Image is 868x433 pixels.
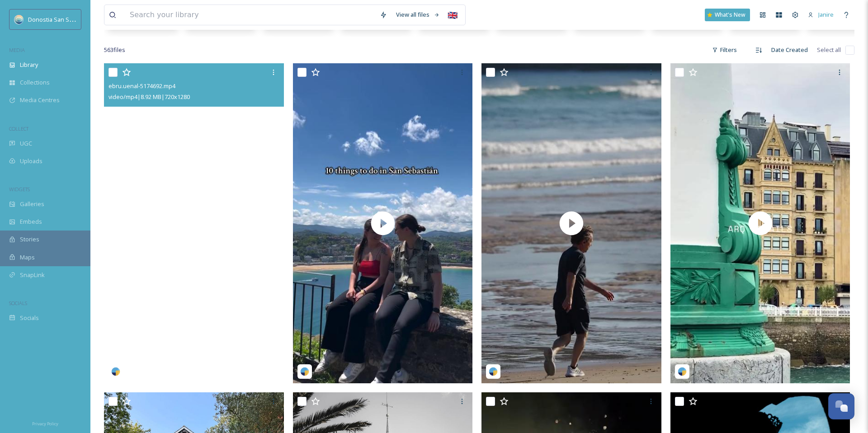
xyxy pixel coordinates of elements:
span: Collections [20,78,50,87]
input: Search your library [125,5,375,25]
img: snapsea-logo.png [489,367,498,376]
img: snapsea-logo.png [300,367,309,376]
span: Embeds [20,217,42,226]
span: WIDGETS [9,186,30,193]
img: thumbnail [293,63,473,383]
a: Privacy Policy [32,418,58,428]
span: ebru.uenal-5174692.mp4 [108,82,175,90]
a: What's New [705,9,750,21]
div: Date Created [767,41,812,59]
span: Library [20,61,38,69]
img: thumbnail [670,63,850,383]
video: ebru.uenal-5174692.mp4 [104,63,284,383]
div: Filters [708,41,741,59]
span: Select all [817,46,841,54]
span: SnapLink [20,271,45,279]
span: Socials [20,314,39,322]
span: Uploads [20,157,42,165]
img: snapsea-logo.png [678,367,687,376]
span: Galleries [20,200,44,208]
img: images.jpeg [14,15,24,24]
span: SOCIALS [9,300,27,306]
a: Janire [803,6,838,24]
span: Media Centres [20,96,60,104]
button: Open Chat [828,393,854,419]
img: thumbnail [481,63,661,383]
span: Privacy Policy [32,421,58,427]
span: Stories [20,235,39,244]
span: 563 file s [104,46,125,54]
span: Janire [818,10,834,19]
img: snapsea-logo.png [111,367,120,376]
span: COLLECT [9,125,28,132]
span: Donostia San Sebastián Turismoa [28,15,119,24]
span: UGC [20,139,32,148]
div: 🇬🇧 [444,7,461,23]
span: Maps [20,253,35,262]
span: video/mp4 | 8.92 MB | 720 x 1280 [108,93,190,101]
a: View all files [392,6,444,24]
span: MEDIA [9,47,25,53]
